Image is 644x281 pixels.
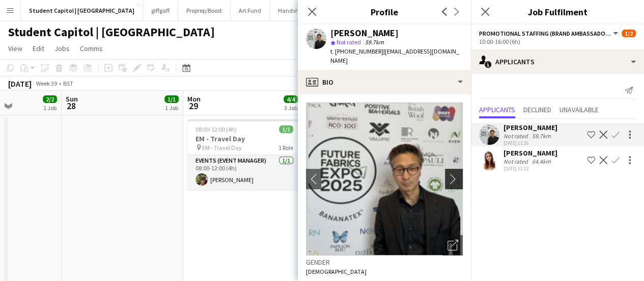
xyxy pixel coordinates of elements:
span: 4/4 [284,95,298,103]
div: [PERSON_NAME] [503,123,557,132]
button: Art Fund [231,1,270,20]
button: Student Capitol | [GEOGRAPHIC_DATA] [21,1,143,20]
h3: Gender [306,258,463,267]
a: Comms [76,42,107,55]
span: 1/1 [279,125,293,133]
span: Not rated [337,38,361,46]
span: EM - Travel Day [202,144,242,151]
div: BST [63,80,73,87]
span: 1/1 [164,95,179,103]
span: 29 [186,100,201,112]
span: Unavailable [559,106,599,113]
div: [PERSON_NAME] [503,148,557,158]
span: [DEMOGRAPHIC_DATA] [306,268,367,275]
button: Promotional Staffing (Brand Ambassadors) [479,30,620,37]
div: [PERSON_NAME] [330,29,399,38]
div: Bio [298,70,471,94]
span: 28 [64,100,78,112]
div: 10:00-16:00 (6h) [479,38,636,45]
div: [DATE] 11:26 [503,140,557,146]
span: 2/2 [43,95,57,103]
div: Open photos pop-in [442,235,463,256]
div: [DATE] 11:32 [503,165,557,172]
h3: EM - Travel Day [187,134,301,143]
span: 1/2 [622,30,636,37]
span: Promotional Staffing (Brand Ambassadors) [479,30,611,37]
span: Mon [187,94,201,104]
div: Applicants [471,49,644,74]
div: Not rated [503,158,530,165]
h1: Student Capitol | [GEOGRAPHIC_DATA] [8,24,215,40]
a: Edit [29,42,48,55]
span: 08:00-12:00 (4h) [195,125,237,133]
span: Week 39 [34,80,59,87]
div: [DATE] [8,79,32,89]
app-card-role: Events (Event Manager)1/108:00-12:00 (4h)[PERSON_NAME] [187,155,301,190]
a: View [4,42,26,55]
span: Edit [33,44,44,53]
span: 59.7km [363,38,386,46]
div: 1 Job [43,104,57,112]
span: Sun [66,94,78,104]
span: | [EMAIL_ADDRESS][DOMAIN_NAME] [330,47,459,64]
button: Proprep/Boost [178,1,231,20]
span: Jobs [54,44,70,53]
div: 1 Job [165,104,178,112]
span: t. [PHONE_NUMBER] [330,47,383,55]
span: Declined [523,106,551,113]
div: Not rated [503,132,530,140]
button: Handshake [270,1,317,20]
app-job-card: 08:00-12:00 (4h)1/1EM - Travel Day EM - Travel Day1 RoleEvents (Event Manager)1/108:00-12:00 (4h)... [187,119,301,190]
div: 3 Jobs [284,104,300,112]
span: View [8,44,22,53]
span: Applicants [479,106,515,113]
a: Jobs [50,42,74,55]
span: Comms [80,44,103,53]
h3: Profile [298,5,471,18]
div: 64.4km [530,158,553,165]
button: giffgaff [143,1,178,20]
div: 59.7km [530,132,553,140]
img: Crew avatar or photo [306,103,463,256]
span: 1 Role [278,144,293,151]
h3: Job Fulfilment [471,5,644,18]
